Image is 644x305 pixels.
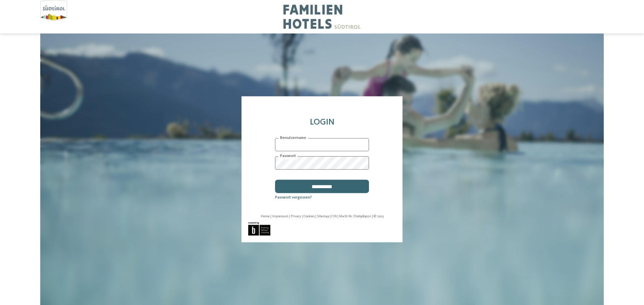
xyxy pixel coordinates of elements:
a: Cookies [304,215,315,218]
a: Home [261,215,270,218]
span: Login [310,118,334,126]
span: © 2025 [374,215,384,218]
a: Impressum [272,215,288,218]
a: Passwort vergessen? [275,196,312,200]
a: Sitemap [317,215,329,218]
span: | [289,215,290,218]
span: | [315,215,316,218]
span: | [330,215,331,218]
label: Passwort [278,154,298,159]
span: | [270,215,271,218]
span: | [337,215,338,218]
label: Benutzername [278,135,308,141]
a: CIN [331,215,337,218]
span: MwSt-Nr. IT01650890211 [339,215,371,218]
img: Brandnamic GmbH | Leading Hospitality Solutions [248,222,270,236]
span: | [372,215,373,218]
span: | [302,215,303,218]
a: Privacy [291,215,301,218]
